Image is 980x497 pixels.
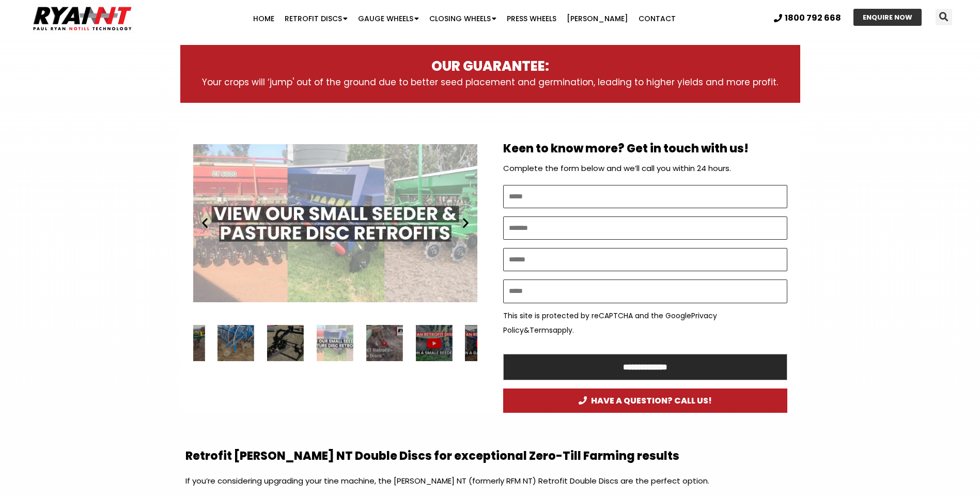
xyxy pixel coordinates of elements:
div: 3 / 34 [465,325,502,362]
div: Slides Slides [193,325,477,362]
span: 1800 792 668 [785,14,841,22]
span: Your crops will ‘jump' out of the ground due to better seed placement and germination, leading to... [202,76,778,88]
div: 33 / 34 [267,325,304,362]
div: Slides [193,134,477,312]
a: HAVE A QUESTION? CALL US! [503,389,787,413]
a: Press Wheels [502,8,562,29]
div: Previous slide [198,216,211,229]
a: Privacy Policy [503,310,717,335]
span: ENQUIRE NOW [863,14,912,21]
h2: Keen to know more? Get in touch with us! [503,142,787,157]
a: Retrofit Discs [279,8,353,29]
a: [PERSON_NAME] [562,8,633,29]
div: Next slide [459,216,472,229]
div: 34 / 34 [193,134,477,312]
div: 2 / 34 [415,325,452,362]
p: Complete the form below and we’ll call you within 24 hours. [503,161,787,176]
nav: Menu [190,8,739,29]
a: Gauge Wheels [353,8,424,29]
a: Contact [633,8,681,29]
a: Terms [530,325,553,335]
img: Ryan NT logo [31,3,134,35]
div: Small farm seeder and pasture drill double disc retrofits [317,325,353,362]
div: 1 / 34 [366,325,403,362]
a: Home [248,8,279,29]
a: 1800 792 668 [774,14,841,22]
a: ENQUIRE NOW [853,9,922,26]
div: 34 / 34 [317,325,353,362]
span: HAVE A QUESTION? CALL US! [579,396,712,405]
a: Small farm seeder and pasture drill double disc retrofits [193,134,477,312]
h3: OUR GUARANTEE: [201,58,780,75]
div: 32 / 34 [217,325,254,362]
div: Search [936,9,952,25]
a: Closing Wheels [424,8,502,29]
p: This site is protected by reCAPTCHA and the Google & apply. [503,308,787,337]
h2: Retrofit [PERSON_NAME] NT Double Discs for exceptional Zero-Till Farming results [185,449,795,464]
div: 31 / 34 [168,325,205,362]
